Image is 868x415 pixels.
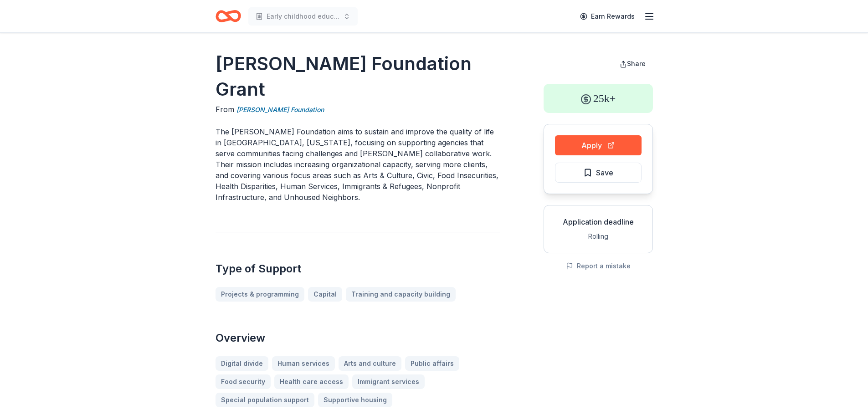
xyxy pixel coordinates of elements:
[216,126,500,203] p: The [PERSON_NAME] Foundation aims to sustain and improve the quality of life in [GEOGRAPHIC_DATA]...
[216,104,500,115] div: From
[248,7,358,26] button: Early childhood education
[551,231,645,242] div: Rolling
[216,5,241,27] a: Home
[267,11,339,22] span: Early childhood education
[544,84,653,113] div: 25k+
[612,55,653,73] button: Share
[216,261,500,276] h2: Type of Support
[216,51,500,102] h1: [PERSON_NAME] Foundation Grant
[308,287,342,302] a: Capital
[346,287,456,302] a: Training and capacity building
[216,287,304,302] a: Projects & programming
[216,331,500,345] h2: Overview
[555,135,642,155] button: Apply
[555,163,642,183] button: Save
[627,60,646,67] span: Share
[575,8,640,25] a: Earn Rewards
[596,167,613,179] span: Save
[551,216,645,227] div: Application deadline
[566,261,631,272] button: Report a mistake
[236,104,324,115] a: [PERSON_NAME] Foundation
